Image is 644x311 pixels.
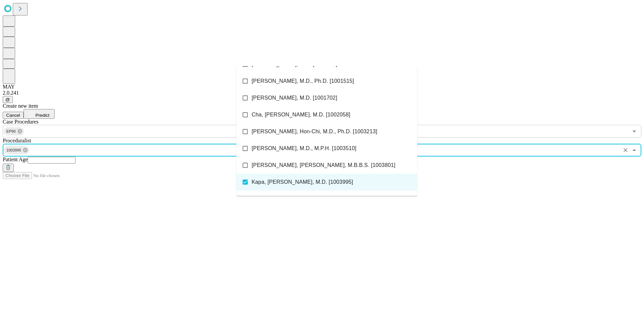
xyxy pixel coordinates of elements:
span: [PERSON_NAME], M.D. [1001702] [252,94,337,102]
span: Create new item [3,103,38,109]
div: 1003995 [4,146,29,154]
span: [PERSON_NAME], M.B.B.S. [1004839] [252,195,347,203]
span: 1003995 [4,146,24,154]
span: [PERSON_NAME], Hon-Chi, M.D., Ph.D. [1003213] [252,128,377,136]
span: Scheduled Procedure [3,119,38,125]
span: Proceduralist [3,138,31,143]
button: Cancel [3,112,24,119]
button: Clear [621,145,630,155]
div: 2.0.241 [3,90,641,96]
span: Cancel [6,113,20,118]
span: Predict [35,113,49,118]
span: Cha, [PERSON_NAME], M.D. [1002058] [252,111,350,119]
span: @ [5,97,10,102]
span: [PERSON_NAME], [PERSON_NAME], M.B.B.S. [1003801] [252,161,395,169]
span: [PERSON_NAME], M.D., Ph.D. [1001515] [252,77,354,85]
span: [PERSON_NAME], M.D., M.P.H. [1003510] [252,144,356,152]
span: Kapa, [PERSON_NAME], M.D. [1003995] [252,178,353,186]
div: MAY [3,84,641,90]
button: Open [630,127,639,136]
span: Patient Age [3,157,28,162]
button: @ [3,96,13,103]
button: Predict [24,109,55,119]
div: EP90 [4,127,24,135]
button: Close [630,145,639,155]
span: EP90 [4,128,19,135]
